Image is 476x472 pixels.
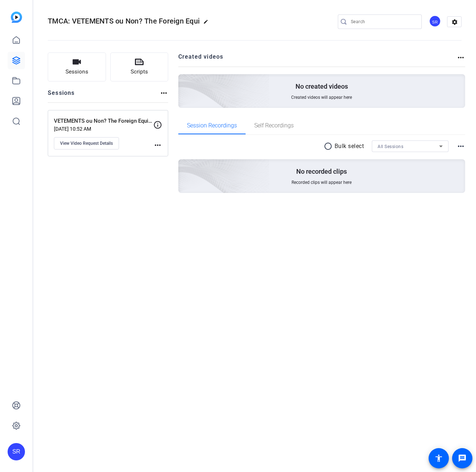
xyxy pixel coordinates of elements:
p: Bulk select [335,142,364,151]
p: VETEMENTS ou Non? The Foreign Equivalents Doctrine [54,117,153,125]
span: Self Recordings [254,123,294,128]
img: embarkstudio-empty-session.png [97,88,270,245]
span: Session Recordings [187,123,237,128]
mat-icon: more_horiz [456,53,465,62]
span: Scripts [131,68,148,76]
div: SR [8,443,25,460]
img: Creted videos background [97,3,270,160]
span: All Sessions [378,144,403,149]
p: No created videos [296,82,348,91]
button: Sessions [48,52,106,81]
span: Sessions [65,68,88,76]
span: View Video Request Details [60,140,113,146]
ngx-avatar: Syoni Revollo [429,15,442,28]
p: No recorded clips [296,167,347,176]
img: blue-gradient.svg [11,12,22,23]
div: SR [429,15,441,27]
span: Created videos will appear here [291,94,352,100]
mat-icon: edit [203,19,212,28]
mat-icon: accessibility [434,454,443,463]
button: Scripts [110,52,169,81]
p: [DATE] 10:52 AM [54,126,153,132]
mat-icon: settings [447,17,462,28]
button: View Video Request Details [54,137,119,149]
mat-icon: message [458,454,467,463]
mat-icon: radio_button_unchecked [324,142,335,151]
mat-icon: more_horiz [160,89,168,97]
input: Search [351,17,416,26]
span: TMCA: VETEMENTS ou Non? The Foreign Equi [48,17,200,25]
h2: Created videos [178,52,457,67]
mat-icon: more_horiz [456,142,465,151]
mat-icon: more_horiz [153,141,162,149]
span: Recorded clips will appear here [292,180,352,185]
h2: Sessions [48,89,75,102]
